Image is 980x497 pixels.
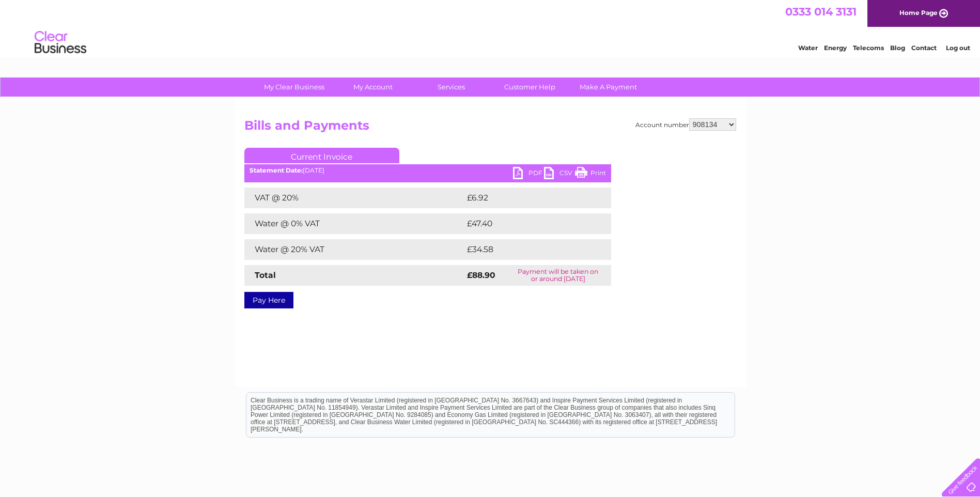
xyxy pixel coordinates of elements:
[255,270,276,280] strong: Total
[575,167,606,182] a: Print
[464,213,590,234] td: £47.40
[911,44,937,52] a: Contact
[409,77,494,97] a: Services
[785,5,857,18] a: 0333 014 3131
[244,292,293,308] a: Pay Here
[798,44,818,52] a: Water
[244,188,464,208] td: VAT @ 20%
[464,188,587,208] td: £6.92
[250,166,303,174] b: Statement Date:
[824,44,847,52] a: Energy
[487,77,572,97] a: Customer Help
[34,27,87,58] img: logo.png
[566,77,651,97] a: Make A Payment
[513,167,544,182] a: PDF
[946,44,970,52] a: Log out
[853,44,884,52] a: Telecoms
[890,44,905,52] a: Blog
[244,148,399,163] a: Current Invoice
[635,118,736,131] div: Account number
[544,167,575,182] a: CSV
[464,239,590,260] td: £34.58
[246,6,735,50] div: Clear Business is a trading name of Verastar Limited (registered in [GEOGRAPHIC_DATA] No. 3667643...
[244,213,464,234] td: Water @ 0% VAT
[505,265,611,286] td: Payment will be taken on or around [DATE]
[244,167,611,174] div: [DATE]
[467,270,495,280] strong: £88.90
[244,118,736,138] h2: Bills and Payments
[252,77,337,97] a: My Clear Business
[330,77,415,97] a: My Account
[244,239,464,260] td: Water @ 20% VAT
